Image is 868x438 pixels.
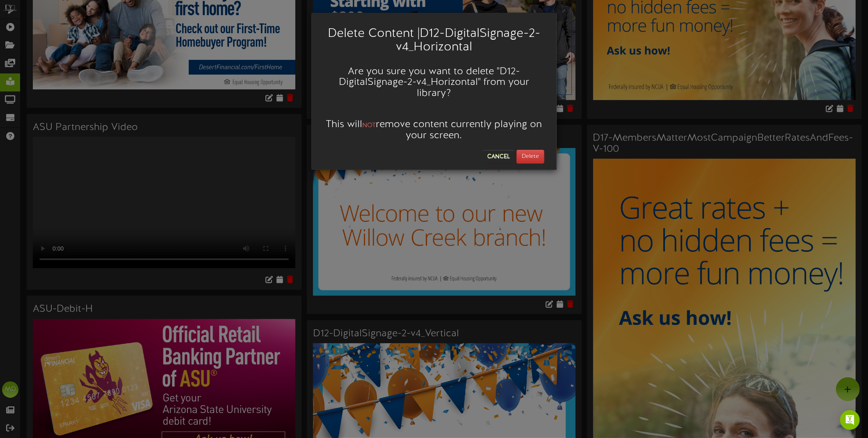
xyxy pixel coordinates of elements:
h3: Are you sure you want to delete " D12-DigitalSignage-2-v4_Horizontal " from your library? [324,66,544,99]
h2: Delete Content | D12-DigitalSignage-2-v4_Horizontal [324,27,544,54]
button: Cancel [482,150,515,163]
span: NOT [363,122,376,129]
h3: This will remove content currently playing on your screen. [324,119,544,141]
button: Delete [516,150,544,164]
div: Open Intercom Messenger [840,410,860,430]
